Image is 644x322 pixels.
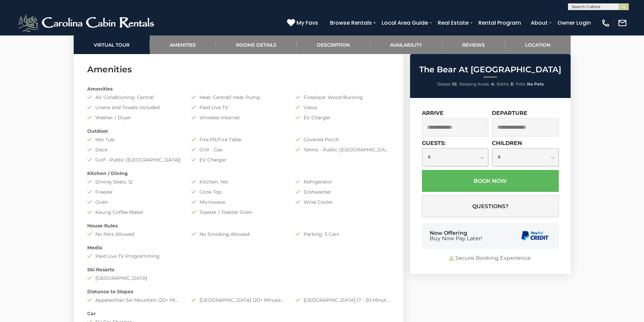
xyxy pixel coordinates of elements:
div: Views [290,104,395,111]
div: Outdoor [82,128,395,134]
a: Rooms Details [216,35,297,54]
div: Refrigerator [290,178,395,185]
strong: 12 [452,81,456,86]
div: EV Charger [290,114,395,121]
img: phone-regular-white.png [601,18,611,28]
div: [GEOGRAPHIC_DATA] [82,275,186,281]
div: Oven [82,199,186,205]
span: My Favs [296,19,318,27]
div: Deck [82,146,186,153]
a: Owner Login [554,17,594,29]
div: Secure Booking Experience [422,254,559,262]
div: House Rules [82,222,395,229]
li: | [497,80,514,89]
li: | [459,80,495,89]
div: [GEOGRAPHIC_DATA] (7 - 20 Minute Drive) [290,297,395,303]
a: About [527,17,551,29]
div: Tennis - Public ([GEOGRAPHIC_DATA]) [290,146,395,153]
div: Freezer [82,189,186,195]
a: Virtual Tour [74,35,150,54]
label: Arrive [422,110,444,116]
div: No Smoking Allowed [186,231,290,238]
div: Parking: 3 Cars [290,231,395,238]
a: Browse Rentals [327,17,375,29]
div: [GEOGRAPHIC_DATA] (20+ Minutes Drive) [186,297,290,303]
div: Linens and Towels Included [82,104,186,111]
label: Guests: [422,140,446,146]
div: Heat: Central/ Heat Pump [186,94,290,101]
strong: 3 [510,81,513,86]
img: White-1-2.png [17,13,157,33]
button: Book Now [422,170,559,192]
span: Sleeps: [437,81,451,86]
div: Air Conditioning: Central [82,94,186,101]
h2: The Bear At [GEOGRAPHIC_DATA] [412,65,569,74]
div: Amenities [82,85,395,92]
div: Distance to Slopes [82,288,395,295]
div: Hot Tub [82,136,186,143]
div: Appalachian Ski Mountain (20+ Minute Drive) [82,297,186,303]
div: Dining Seats: 12 [82,178,186,185]
h3: Amenities [87,64,390,75]
label: Departure [492,110,527,116]
strong: 4 [491,81,494,86]
div: Fire Pit/Fire Table [186,136,290,143]
div: Paid Live TV [186,104,290,111]
img: mail-regular-white.png [618,18,627,28]
a: Rental Program [475,17,524,29]
li: | [437,80,457,89]
div: Wine Cooler [290,199,395,205]
span: Baths: [497,81,509,86]
label: Children [492,140,522,146]
div: Cook Top [186,189,290,195]
div: Paid Live TV Programming [82,253,186,259]
span: Sleeping Areas: [459,81,490,86]
div: Now Offering [430,230,482,241]
div: Keurig Coffee Maker [82,209,186,216]
a: Location [505,35,571,54]
div: Golf - Public ([GEOGRAPHIC_DATA]) [82,156,186,163]
div: Car [82,310,395,317]
div: Microwave [186,199,290,205]
div: Kitchen / Dining [82,170,395,177]
strong: No Pets [527,81,544,86]
div: Washer / Dryer [82,114,186,121]
div: Toaster / Toaster Oven [186,209,290,216]
a: Local Area Guide [378,17,431,29]
div: Wireless Internet [186,114,290,121]
a: Description [297,35,370,54]
button: Questions? [422,195,559,217]
div: Kitchen: Yes [186,178,290,185]
div: Dishwasher [290,189,395,195]
a: My Favs [287,19,320,27]
div: Grill - Gas [186,146,290,153]
div: Fireplace: Wood Burning [290,94,395,101]
div: No Pets Allowed [82,231,186,238]
a: Real Estate [434,17,472,29]
div: Covered Porch [290,136,395,143]
a: Reviews [442,35,505,54]
div: EV Charger [186,156,290,163]
a: Amenities [150,35,216,54]
a: Availability [370,35,442,54]
span: Buy Now Pay Later! [430,236,482,241]
span: Pets: [516,81,526,86]
div: Ski Resorts [82,266,395,273]
div: Media [82,244,395,251]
